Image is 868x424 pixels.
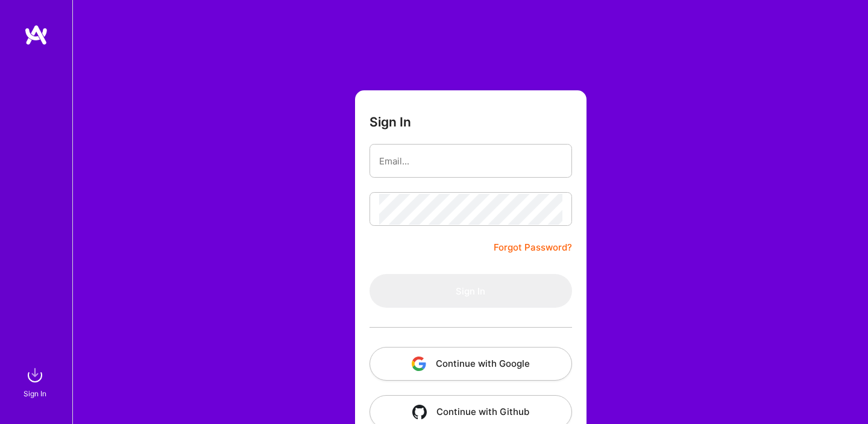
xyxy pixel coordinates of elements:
img: sign in [23,363,47,387]
img: icon [412,405,427,419]
div: Sign In [24,387,46,400]
h3: Sign In [370,114,411,129]
button: Sign In [370,274,572,308]
a: sign inSign In [25,363,47,400]
img: icon [412,357,426,371]
img: logo [24,24,48,46]
button: Continue with Google [370,347,572,381]
input: Email... [379,146,562,176]
a: Forgot Password? [494,240,572,255]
